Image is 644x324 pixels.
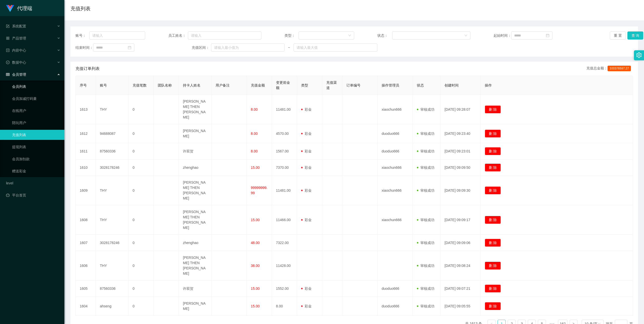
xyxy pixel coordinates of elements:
span: 持卡人姓名 [183,83,200,87]
span: 数据中心 [6,60,26,64]
span: 15.00 [251,166,260,170]
span: 15.00 [251,287,260,291]
td: 0 [129,205,154,235]
td: duoduo666 [378,297,413,316]
button: 删 除 [485,105,501,113]
td: 11428.00 [272,251,297,280]
span: 账号 [100,83,107,87]
td: [DATE] 09:09:50 [440,159,481,176]
span: 审核成功 [417,166,434,170]
button: 删 除 [485,147,501,155]
a: 会员加减打码量 [12,94,60,104]
span: 彩金 [301,218,312,222]
span: 类型： [285,33,299,38]
td: 11466.00 [272,205,297,235]
span: 起始时间： [494,33,511,38]
span: 状态： [377,33,392,38]
td: 11481.00 [272,95,297,124]
td: 1604 [76,297,96,316]
td: 3028178246 [96,159,129,176]
span: 8.00 [251,107,258,111]
td: [PERSON_NAME] THEN [PERSON_NAME] [179,95,212,124]
a: 陪玩用户 [12,118,60,128]
a: 赠送彩金 [12,166,60,176]
td: [DATE] 09:09:30 [440,176,481,205]
td: 11481.00 [272,176,297,205]
img: logo.9652507e.png [6,5,14,12]
a: 图标: dashboard平台首页 [6,190,60,200]
span: ~ [285,45,294,50]
button: 删 除 [485,216,501,224]
td: [DATE] 09:09:06 [440,235,481,251]
a: 代理端 [6,6,32,10]
a: 提现列表 [12,142,60,152]
td: 1611 [76,143,96,159]
td: 87560336 [96,280,129,297]
span: 彩金 [301,188,312,192]
button: 删 除 [485,186,501,194]
i: 图标: profile [6,49,10,52]
td: xiaochun666 [378,95,413,124]
td: [PERSON_NAME] [179,297,212,316]
span: 审核成功 [417,132,434,136]
td: 1567.00 [272,143,297,159]
td: 1610 [76,159,96,176]
td: [PERSON_NAME] [179,124,212,143]
td: 1606 [76,251,96,280]
a: 在线用户 [12,106,60,116]
span: 彩金 [301,166,312,170]
td: 1605 [76,280,96,297]
span: 状态 [417,83,424,87]
span: 15.00 [251,304,260,308]
a: 会员列表 [12,82,60,92]
td: xiaochun666 [378,205,413,235]
td: ahseng [96,297,129,316]
td: 0 [129,235,154,251]
i: 图标: setting [636,52,642,58]
button: 删 除 [485,239,501,247]
td: [DATE] 09:07:21 [440,280,481,297]
input: 请输入最大值 [294,44,377,52]
td: 许双贺 [179,143,212,159]
span: 审核成功 [417,188,434,192]
td: 4570.00 [272,124,297,143]
span: 产品管理 [6,36,26,40]
span: 员工姓名： [168,33,188,38]
span: 彩金 [301,132,312,136]
span: 类型 [301,83,308,87]
span: 彩金 [301,304,312,308]
td: duoduo666 [378,143,413,159]
h1: 充值列表 [70,5,91,12]
span: 账号： [75,33,89,38]
td: 1608 [76,205,96,235]
i: 图标: table [6,73,10,76]
span: 彩金 [301,149,312,153]
td: 1609 [76,176,96,205]
i: 图标: calendar [128,46,131,49]
span: 序号 [80,83,87,87]
button: 重 置 [610,31,626,39]
input: 请输入 [89,31,145,39]
td: 1612 [76,124,96,143]
td: 0 [129,251,154,280]
span: 创建时间 [445,83,459,87]
td: 0 [129,176,154,205]
a: 充值列表 [12,130,60,140]
button: 删 除 [485,302,501,310]
span: 充值金额 [251,83,265,87]
td: [DATE] 09:05:55 [440,297,481,316]
td: 7322.00 [272,235,297,251]
td: 0 [129,143,154,159]
button: 删 除 [485,285,501,293]
div: 充值总金额： [586,66,633,72]
span: 操作管理员 [382,83,399,87]
td: duoduo666 [378,124,413,143]
td: 1607 [76,235,96,251]
i: 图标: check-circle-o [6,61,10,64]
td: [DATE] 09:23:40 [440,124,481,143]
td: 0 [129,95,154,124]
td: zhenghao [179,159,212,176]
i: 图标: down [464,34,467,37]
span: 充值渠道 [326,80,337,90]
td: [DATE] 09:09:17 [440,205,481,235]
